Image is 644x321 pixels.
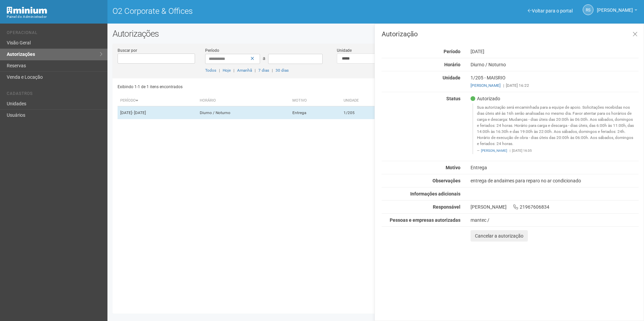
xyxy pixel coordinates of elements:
[503,83,504,88] span: |
[118,95,197,106] th: Período
[337,47,352,53] label: Unidade
[7,91,102,98] li: Cadastros
[237,68,252,73] a: Amanhã
[258,68,269,73] a: 7 dias
[471,82,639,88] div: [DATE] 16:22
[341,95,394,106] th: Unidade
[118,82,374,92] div: Exibindo 1-1 de 1 itens encontrados
[444,62,460,67] strong: Horário
[290,95,341,106] th: Motivo
[528,8,573,13] a: Voltar para o portal
[465,62,644,68] div: Diurno / Noturno
[290,106,341,119] td: Entrega
[410,191,460,197] strong: Informações adicionais
[465,75,644,88] div: 1/205 - MAISRIO
[477,148,635,153] footer: [DATE] 16:35
[597,8,637,14] a: [PERSON_NAME]
[481,149,507,152] a: [PERSON_NAME]
[471,217,639,223] div: mantec /
[118,47,137,53] label: Buscar por
[465,204,644,210] div: [PERSON_NAME] 21967606834
[443,75,460,80] strong: Unidade
[255,68,256,73] span: |
[433,204,460,210] strong: Responsável
[7,30,102,37] li: Operacional
[444,49,460,54] strong: Período
[197,106,290,119] td: Diurno / Noturno
[233,68,234,73] span: |
[471,83,501,88] a: [PERSON_NAME]
[132,110,146,115] span: - [DATE]
[583,4,593,15] a: RS
[197,95,290,106] th: Horário
[446,165,460,170] strong: Motivo
[112,7,371,15] h1: O2 Corporate & Offices
[205,68,216,73] a: Todos
[390,217,460,223] strong: Pessoas e empresas autorizadas
[510,149,510,152] span: |
[263,56,265,61] span: a
[223,68,231,73] a: Hoje
[7,7,47,14] img: Minium
[118,106,197,119] td: [DATE]
[272,68,273,73] span: |
[597,1,633,13] span: Rayssa Soares Ribeiro
[465,178,644,184] div: entrega de andaimes para reparo no ar condicionado
[205,47,219,53] label: Período
[471,96,500,102] span: Autorizado
[341,106,394,119] td: 1/205
[382,31,639,37] h3: Autorização
[446,96,460,101] strong: Status
[219,68,220,73] span: |
[465,48,644,55] div: [DATE]
[7,14,102,20] div: Painel do Administrador
[432,178,460,183] strong: Observações
[112,29,639,39] h2: Autorizações
[471,230,528,242] button: Cancelar a autorização
[472,103,639,154] blockquote: Sua autorização será encaminhada para a equipe de apoio. Solicitações recebidas nos dias úteis at...
[276,68,289,73] a: 30 dias
[465,165,644,171] div: Entrega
